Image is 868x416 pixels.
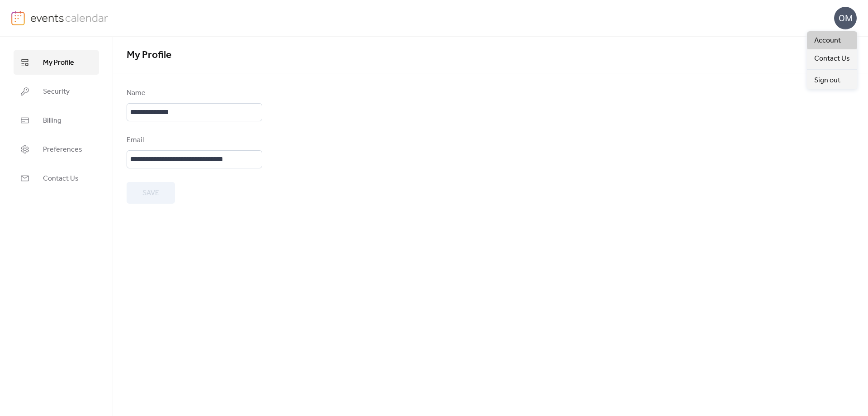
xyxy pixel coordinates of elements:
[43,173,79,184] span: Contact Us
[807,31,857,49] a: Account
[127,88,260,99] div: Name
[814,35,841,46] span: Account
[14,50,99,75] a: My Profile
[43,144,82,155] span: Preferences
[14,166,99,191] a: Contact Us
[11,11,25,25] img: logo
[127,135,260,146] div: Email
[43,115,61,126] span: Billing
[14,137,99,162] a: Preferences
[43,86,70,97] span: Security
[814,75,840,86] span: Sign out
[814,53,850,64] span: Contact Us
[43,57,74,68] span: My Profile
[127,45,171,65] span: My Profile
[14,79,99,104] a: Security
[30,11,108,24] img: logo-type
[14,108,99,133] a: Billing
[807,49,857,67] a: Contact Us
[834,7,857,29] div: OM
